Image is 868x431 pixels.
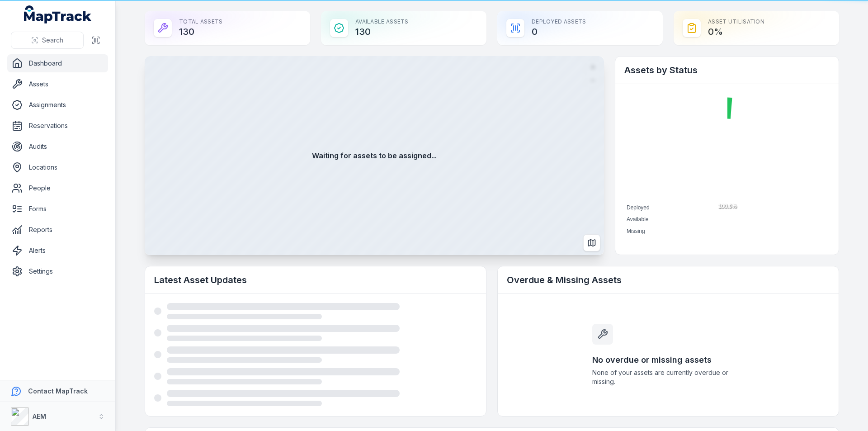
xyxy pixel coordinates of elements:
[312,150,437,161] strong: Waiting for assets to be assigned...
[11,32,84,49] button: Search
[7,179,108,197] a: People
[7,200,108,218] a: Forms
[627,228,645,234] span: Missing
[7,75,108,93] a: Assets
[7,54,108,72] a: Dashboard
[592,354,744,366] h3: No overdue or missing assets
[583,234,600,251] button: Switch to Map View
[7,137,108,156] a: Audits
[42,36,63,45] span: Search
[592,368,744,386] span: None of your assets are currently overdue or missing.
[7,221,108,239] a: Reports
[627,204,650,211] span: Deployed
[24,5,92,24] a: MapTrack
[624,64,830,76] h2: Assets by Status
[33,412,46,420] strong: AEM
[7,158,108,176] a: Locations
[7,96,108,114] a: Assignments
[7,262,108,280] a: Settings
[28,387,88,395] strong: Contact MapTrack
[154,274,477,286] h2: Latest Asset Updates
[7,117,108,135] a: Reservations
[627,216,648,223] span: Available
[507,274,830,286] h2: Overdue & Missing Assets
[7,242,108,260] a: Alerts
